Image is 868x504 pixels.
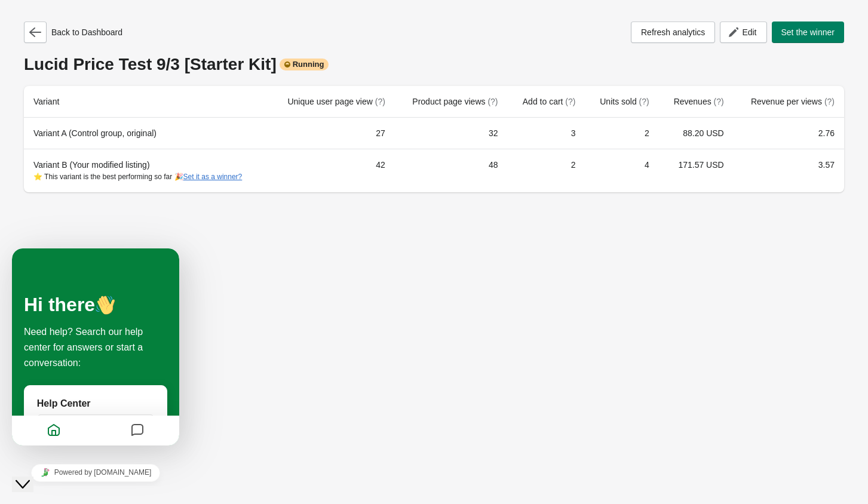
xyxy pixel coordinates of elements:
button: Set it as a winner? [183,173,243,181]
span: (?) [487,97,498,106]
span: Set the winner [781,27,835,37]
span: Revenues [674,97,724,106]
td: 32 [395,118,508,149]
div: Running [280,59,329,70]
th: Variant [24,86,269,118]
td: 4 [585,149,658,192]
button: Set the winner [772,21,845,43]
span: (?) [375,97,385,106]
td: 2.76 [734,118,844,149]
div: ⭐ This variant is the best performing so far 🎉 [33,171,259,183]
span: Refresh analytics [641,27,705,37]
span: (?) [565,97,575,106]
span: Revenue per views [751,97,835,106]
span: Product page views [412,97,498,106]
td: 3.57 [734,149,844,192]
td: 2 [585,118,658,149]
span: (?) [824,97,835,106]
span: Edit [742,27,756,37]
div: Variant B (Your modified listing) [33,159,259,183]
span: Units sold [600,97,649,106]
button: Edit [720,21,766,43]
span: Unique user page view [287,97,385,106]
td: 3 [508,118,585,149]
span: (?) [714,97,724,106]
iframe: chat widget [12,456,50,492]
span: Add to cart [523,97,576,106]
td: 171.57 USD [659,149,734,192]
td: 88.20 USD [659,118,734,149]
iframe: chat widget [12,459,179,486]
td: 48 [395,149,508,192]
div: Lucid Price Test 9/3 [Starter Kit] [24,55,844,74]
div: Variant A (Control group, original) [33,127,259,139]
td: 2 [508,149,585,192]
iframe: chat widget [12,248,179,445]
td: 42 [269,149,394,192]
span: (?) [639,97,649,106]
td: 27 [269,118,394,149]
button: Refresh analytics [631,21,715,43]
div: Back to Dashboard [24,21,122,43]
